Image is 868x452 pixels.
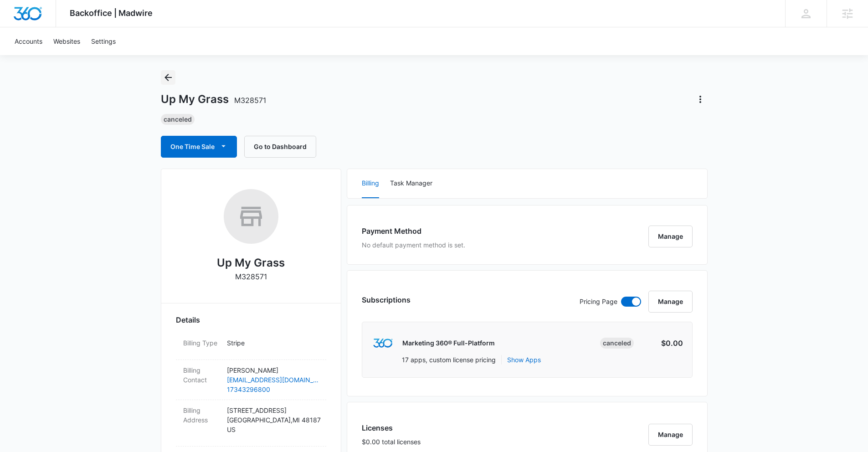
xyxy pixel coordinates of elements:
[693,92,708,107] button: Actions
[580,297,617,307] p: Pricing Page
[402,355,496,365] p: 17 apps, custom license pricing
[9,27,48,55] a: Accounts
[183,338,220,348] dt: Billing Type
[15,24,22,31] img: website_grey.svg
[101,54,154,60] div: Keywords by Traffic
[183,406,220,425] dt: Billing Address
[227,406,319,434] p: [STREET_ADDRESS] [GEOGRAPHIC_DATA] , MI 48187 US
[390,169,432,198] button: Task Manager
[35,54,82,60] div: Domain Overview
[362,240,465,250] p: No default payment method is set.
[227,365,319,375] p: [PERSON_NAME]
[26,15,45,22] div: v 4.0.25
[86,27,121,55] a: Settings
[24,24,100,31] div: Domain: [DOMAIN_NAME]
[161,70,175,85] button: Back
[244,136,316,158] button: Go to Dashboard
[648,424,693,446] button: Manage
[217,255,285,271] h2: Up My Grass
[227,385,319,394] a: 17343296800
[161,136,237,158] button: One Time Sale
[91,53,98,60] img: tab_keywords_by_traffic_grey.svg
[183,365,220,385] dt: Billing Contact
[25,53,32,60] img: tab_domain_overview_orange.svg
[176,360,326,400] div: Billing Contact[PERSON_NAME][EMAIL_ADDRESS][DOMAIN_NAME]17343296800
[176,314,200,325] span: Details
[227,375,319,385] a: [EMAIL_ADDRESS][DOMAIN_NAME]
[15,15,22,22] img: logo_orange.svg
[176,333,326,360] div: Billing TypeStripe
[161,92,266,106] h1: Up My Grass
[48,27,86,55] a: Websites
[362,422,421,433] h3: Licenses
[362,169,379,198] button: Billing
[648,291,693,313] button: Manage
[648,226,693,247] button: Manage
[176,400,326,447] div: Billing Address[STREET_ADDRESS][GEOGRAPHIC_DATA],MI 48187US
[373,339,393,348] img: marketing360Logo
[640,338,683,349] p: $0.00
[235,271,267,282] p: M328571
[362,437,421,447] p: $0.00 total licenses
[234,96,266,105] span: M328571
[600,338,634,349] div: Canceled
[362,226,465,236] h3: Payment Method
[362,294,411,305] h3: Subscriptions
[402,339,495,348] p: Marketing 360® Full-Platform
[161,114,195,125] div: Canceled
[507,355,541,365] button: Show Apps
[70,8,153,18] span: Backoffice | Madwire
[227,338,319,348] p: Stripe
